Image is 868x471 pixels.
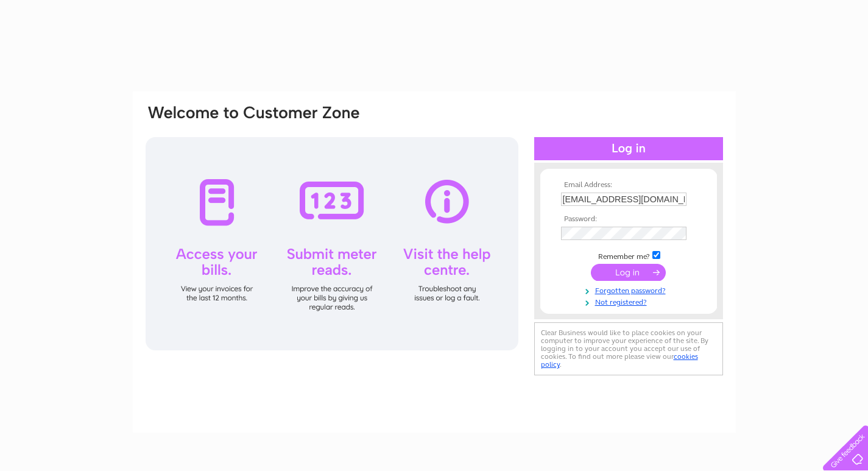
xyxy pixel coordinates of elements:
[541,352,698,369] a: cookies policy
[558,249,699,261] td: Remember me?
[561,296,699,307] a: Not registered?
[534,322,723,375] div: Clear Business would like to place cookies on your computer to improve your experience of the sit...
[558,181,699,189] th: Email Address:
[561,284,699,296] a: Forgotten password?
[558,215,699,224] th: Password:
[591,264,666,281] input: Submit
